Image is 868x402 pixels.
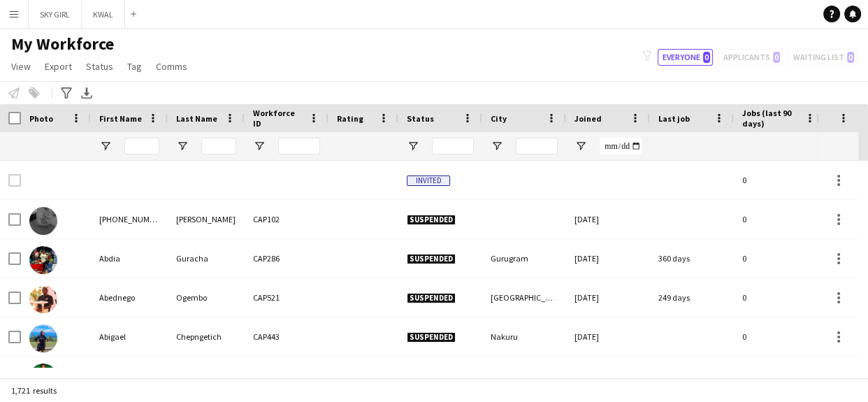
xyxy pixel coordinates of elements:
div: 0 [734,239,825,278]
div: CAP443 [245,317,328,356]
input: Last Name Filter Input [201,138,236,155]
span: Status [407,113,434,124]
input: Workforce ID Filter Input [278,138,320,155]
a: Export [39,57,78,76]
span: Suspended [407,293,456,303]
button: Open Filter Menu [574,140,587,152]
span: First Name [99,113,142,124]
div: [PHONE_NUMBER] [91,200,168,238]
div: CAP102 [245,200,328,238]
a: Status [80,57,119,76]
div: CAP521 [245,278,328,317]
span: Suspended [407,215,456,225]
div: Ogembo [168,278,245,317]
div: Nakuru [482,317,566,356]
span: Last job [658,113,690,124]
div: 0 [734,200,825,238]
button: Open Filter Menu [99,140,112,152]
span: Tag [127,60,142,73]
span: View [11,60,31,73]
img: ABIGAEL JEMELI [29,364,57,392]
div: [DATE] [566,317,650,356]
div: [DATE] [566,239,650,278]
div: CAP740 [245,357,328,395]
span: Suspended [407,332,456,343]
div: Chepngetich [168,317,245,356]
div: Guracha [168,239,245,278]
div: Abednego [91,278,168,317]
button: KWAL [82,1,125,28]
button: Open Filter Menu [491,140,503,152]
span: Status [86,60,113,73]
div: [PERSON_NAME] [168,200,245,238]
a: Comms [150,57,193,76]
a: View [6,57,36,76]
div: Abdia [91,239,168,278]
div: CAP286 [245,239,328,278]
span: Export [45,60,72,73]
img: +25471738808 Beryl Okoth [29,207,57,235]
a: Tag [122,57,147,76]
div: [DATE] [566,357,650,395]
div: ABIGAEL [91,357,168,395]
span: Joined [574,113,602,124]
span: City [491,113,507,124]
button: Open Filter Menu [253,140,266,152]
div: 0 [734,161,825,199]
img: Abdia Guracha [29,246,57,274]
img: Abednego Ogembo [29,285,57,313]
div: 0 [734,357,825,395]
button: Everyone0 [658,49,713,66]
div: 360 days [650,239,734,278]
div: Gurugram [482,239,566,278]
span: Jobs (last 90 days) [742,108,800,129]
app-action-btn: Advanced filters [58,85,75,101]
input: First Name Filter Input [124,138,159,155]
span: My Workforce [11,34,114,55]
div: 249 days [650,278,734,317]
div: [GEOGRAPHIC_DATA] [482,278,566,317]
span: Rating [337,113,363,124]
span: Photo [29,113,53,124]
input: Row Selection is disabled for this row (unchecked) [8,174,21,187]
input: City Filter Input [516,138,558,155]
span: 0 [703,52,710,63]
button: SKY GIRL [29,1,82,28]
div: 0 [734,317,825,356]
div: Abigael [91,317,168,356]
img: Abigael Chepngetich [29,324,57,352]
div: 0 [734,278,825,317]
span: Invited [407,175,450,186]
div: JEMELI [168,357,245,395]
span: Comms [156,60,187,73]
span: Workforce ID [253,108,303,129]
button: Open Filter Menu [176,140,189,152]
div: [DATE] [566,278,650,317]
input: Status Filter Input [432,138,474,155]
button: Open Filter Menu [407,140,419,152]
input: Joined Filter Input [600,138,642,155]
app-action-btn: Export XLSX [78,85,95,101]
div: [DATE] [566,200,650,238]
div: Eldoret [482,357,566,395]
span: Last Name [176,113,217,124]
span: Suspended [407,254,456,264]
